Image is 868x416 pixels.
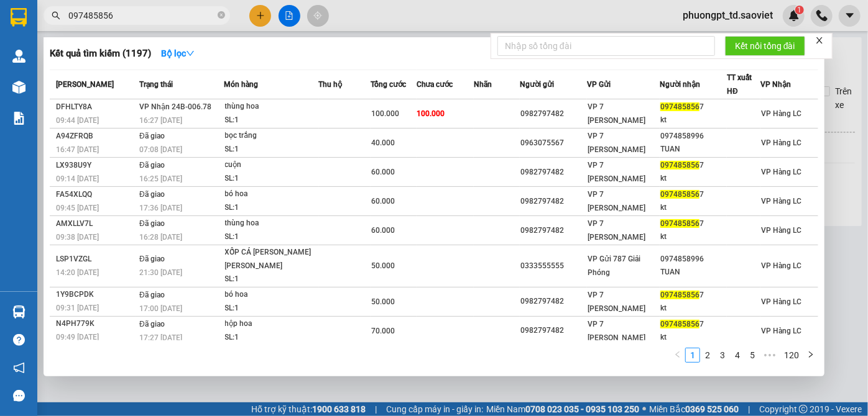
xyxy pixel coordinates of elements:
span: 16:28 [DATE] [139,233,182,242]
span: 07:08 [DATE] [139,145,182,154]
li: Next Page [803,348,818,363]
div: A94ZFRQB [56,130,136,143]
span: 50.000 [371,261,395,270]
div: LSP1VZGL [56,253,136,266]
div: LX938U9Y [56,159,136,172]
span: question-circle [13,334,25,346]
span: Đã giao [139,190,165,199]
span: VP Hàng LC [761,327,801,335]
span: Đã giao [139,291,165,299]
span: close-circle [218,11,225,19]
span: VP Hàng LC [761,226,801,235]
span: Đã giao [139,255,165,263]
li: 5 [745,348,760,363]
div: 0982797482 [520,324,586,337]
div: TUAN [660,266,726,279]
h3: Kết quả tìm kiếm ( 1197 ) [50,47,151,60]
span: 50.000 [371,297,395,306]
div: 7 [660,188,726,201]
span: ••• [760,348,780,363]
span: Đã giao [139,132,165,140]
div: TUAN [660,143,726,156]
span: 09:44 [DATE] [56,116,99,125]
span: VP Hàng LC [761,168,801,176]
span: Chưa cước [417,80,453,89]
a: 2 [701,348,714,362]
img: warehouse-icon [12,50,25,63]
span: 097485856 [660,102,699,111]
a: 4 [731,348,744,362]
div: SL: 1 [225,230,318,244]
div: kt [660,302,726,315]
span: VP 7 [PERSON_NAME] [588,161,645,183]
div: N4PH779K [56,317,136,330]
span: VP 7 [PERSON_NAME] [588,132,645,154]
span: VP 7 [PERSON_NAME] [588,219,645,242]
span: 097485856 [660,320,699,328]
div: 7 [660,289,726,302]
a: 5 [746,348,759,362]
div: thùng hoa [225,217,318,230]
strong: Bộ lọc [161,48,195,58]
span: 097485856 [660,219,699,228]
span: right [807,351,815,358]
span: 17:27 [DATE] [139,333,182,342]
span: Thu hộ [319,80,343,89]
span: VP Hàng LC [761,138,801,147]
span: left [674,351,681,358]
div: 0982797482 [520,224,586,237]
span: 17:00 [DATE] [139,304,182,313]
div: 7 [660,101,726,114]
span: VP 7 [PERSON_NAME] [588,102,645,125]
span: 16:27 [DATE] [139,116,182,125]
span: down [186,49,195,58]
span: TT xuất HĐ [727,73,752,96]
span: VP Gửi [587,80,611,89]
div: 7 [660,159,726,172]
span: Kết nối tổng đài [735,39,795,53]
span: Tổng cước [371,80,406,89]
div: 0974858996 [660,130,726,143]
a: 3 [716,348,729,362]
div: 7 [660,217,726,230]
input: Tìm tên, số ĐT hoặc mã đơn [68,9,215,22]
span: 70.000 [371,327,395,335]
span: VP Hàng LC [761,197,801,206]
span: search [52,11,60,20]
div: AMXLLV7L [56,217,136,230]
span: close [815,36,824,45]
span: VP Gửi 787 Giải Phóng [588,255,640,277]
span: 16:47 [DATE] [56,145,99,154]
li: Previous Page [670,348,685,363]
div: 0963075567 [520,137,586,150]
div: SL: 1 [225,302,318,315]
div: kt [660,230,726,243]
span: 16:25 [DATE] [139,174,182,183]
span: 09:14 [DATE] [56,174,99,183]
span: Đã giao [139,320,165,328]
div: 0982797482 [520,295,586,308]
div: kt [660,201,726,214]
span: 60.000 [371,168,395,176]
span: 097485856 [660,161,699,170]
div: kt [660,114,726,127]
button: left [670,348,685,363]
li: 1 [685,348,700,363]
span: 09:49 [DATE] [56,333,99,341]
img: warehouse-icon [12,305,25,319]
li: 3 [715,348,730,363]
div: SL: 1 [225,273,318,286]
div: 1Y9BCPDK [56,288,136,301]
button: Bộ lọcdown [151,43,205,63]
span: 40.000 [371,138,395,147]
span: [PERSON_NAME] [56,80,114,89]
span: 21:30 [DATE] [139,268,182,277]
div: SL: 1 [225,331,318,345]
span: 100.000 [371,109,399,118]
div: 0333555555 [520,260,586,273]
span: VP Hàng LC [761,297,801,306]
span: 097485856 [660,190,699,199]
span: Người gửi [520,80,554,89]
div: XỐP CÁ [PERSON_NAME] [PERSON_NAME] [225,246,318,273]
span: 100.000 [417,109,445,118]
